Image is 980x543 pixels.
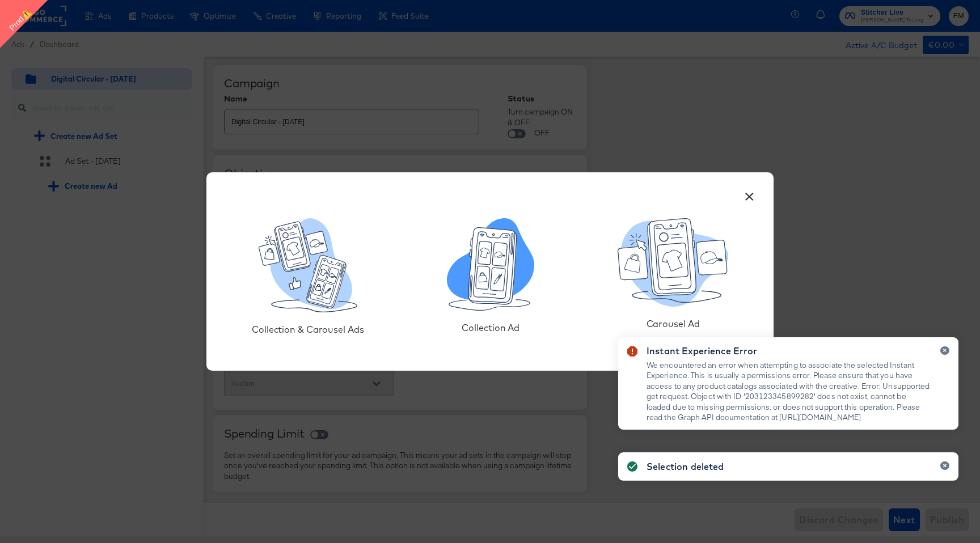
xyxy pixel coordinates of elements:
[647,344,931,358] div: Instant Experience Error
[462,322,519,333] div: Collection Ad
[252,324,364,335] div: Collection & Carousel Ads
[739,184,759,204] button: ×
[647,318,700,329] div: Carousel Ad
[647,460,724,473] div: Selection deleted
[647,360,931,423] div: We encountered an error when attempting to associate the selected Instant Experience. This is usu...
